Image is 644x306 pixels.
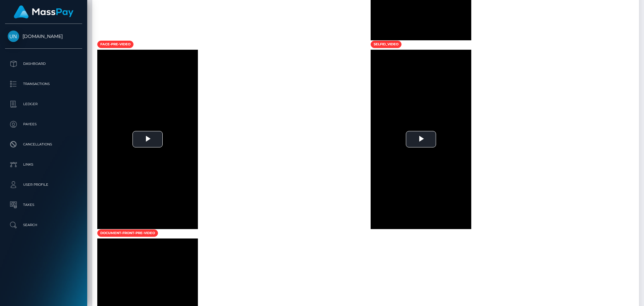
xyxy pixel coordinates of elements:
a: User Profile [5,176,82,193]
img: MassPay Logo [14,5,73,18]
p: Cancellations [8,139,79,149]
img: Unlockt.me [8,31,19,42]
p: Payees [8,119,79,129]
span: [DOMAIN_NAME] [5,33,82,39]
span: face-pre-video [97,41,133,48]
button: Play Video [132,131,163,147]
a: Dashboard [5,55,82,72]
p: Taxes [8,200,79,210]
p: Links [8,160,79,170]
a: Transactions [5,76,82,92]
p: Search [8,220,79,230]
span: selfid_video [371,41,401,48]
a: Ledger [5,96,82,113]
a: Payees [5,116,82,133]
a: Search [5,217,82,233]
p: Transactions [8,79,79,89]
p: Ledger [8,99,79,109]
div: Video Player [97,50,198,229]
div: Video Player [371,50,471,229]
a: Taxes [5,196,82,213]
a: Cancellations [5,136,82,153]
a: Links [5,156,82,173]
button: Play Video [406,131,436,147]
span: document-front-pre-video [97,229,158,237]
p: Dashboard [8,59,79,69]
p: User Profile [8,180,79,190]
